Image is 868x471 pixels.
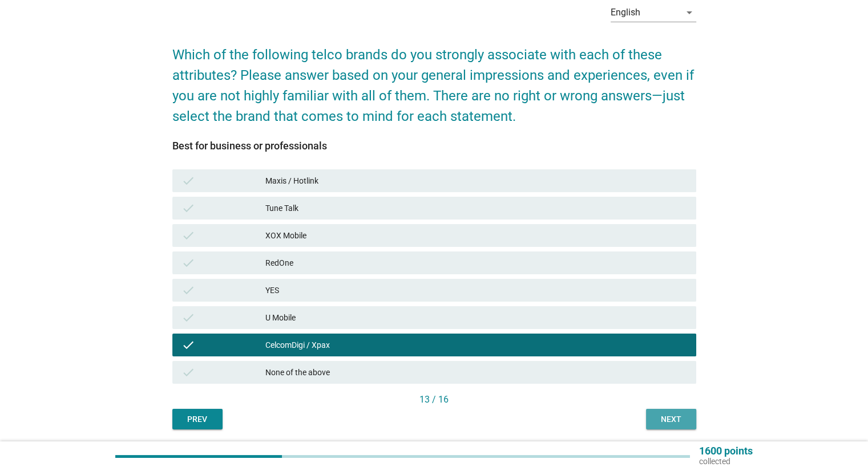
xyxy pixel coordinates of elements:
[699,446,753,456] p: 1600 points
[646,409,696,429] button: Next
[683,6,696,19] i: arrow_drop_down
[265,229,687,242] div: XOX Mobile
[172,33,696,127] h2: Which of the following telco brands do you strongly associate with each of these attributes? Plea...
[265,283,687,297] div: YES
[172,393,696,407] div: 13 / 16
[655,413,687,425] div: Next
[181,174,195,188] i: check
[699,456,753,466] p: collected
[265,366,687,379] div: None of the above
[181,413,213,425] div: Prev
[181,311,195,324] i: check
[181,256,195,270] i: check
[265,338,687,352] div: CelcomDigi / Xpax
[265,256,687,270] div: RedOne
[181,366,195,379] i: check
[265,201,687,215] div: Tune Talk
[181,229,195,242] i: check
[172,409,223,429] button: Prev
[181,338,195,352] i: check
[265,174,687,188] div: Maxis / Hotlink
[181,283,195,297] i: check
[265,311,687,324] div: U Mobile
[181,201,195,215] i: check
[172,138,696,153] div: Best for business or professionals
[611,7,640,18] div: English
